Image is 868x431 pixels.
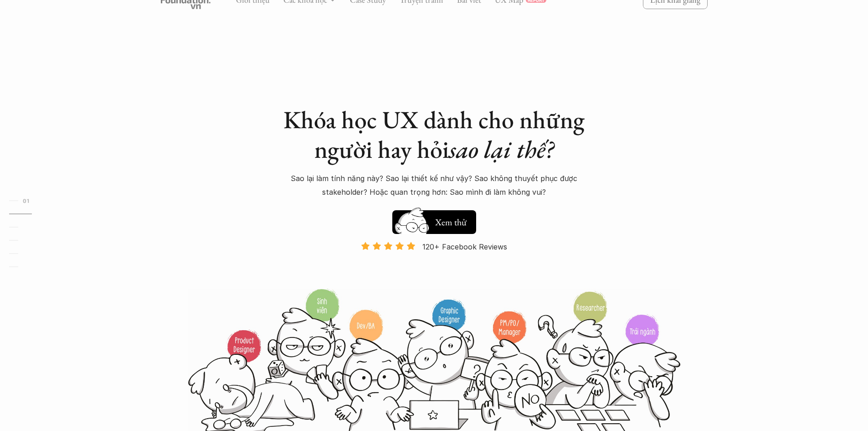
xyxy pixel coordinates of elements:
p: 120+ Facebook Reviews [422,240,507,254]
h5: Xem thử [435,216,467,228]
p: Sao lại làm tính năng này? Sao lại thiết kế như vậy? Sao không thuyết phục được stakeholder? Hoặc... [275,171,594,199]
a: 120+ Facebook Reviews [353,241,515,287]
a: 01 [9,195,52,206]
em: sao lại thế? [449,133,554,165]
h1: Khóa học UX dành cho những người hay hỏi [275,105,594,164]
a: Xem thử [392,206,476,234]
strong: 01 [23,197,29,204]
